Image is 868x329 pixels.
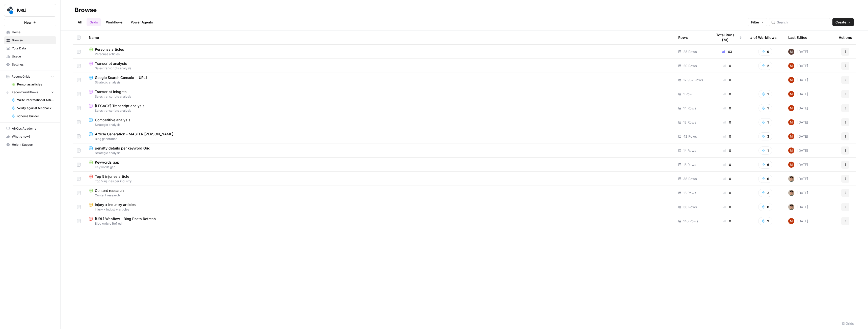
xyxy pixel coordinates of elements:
span: Personas articles [17,82,54,87]
a: Competitive analysisStrategic analysis [89,117,670,127]
span: Home [12,30,54,35]
span: Blog generation [89,137,670,141]
div: [DATE] [788,190,808,196]
a: Write Informational Article Outline [9,96,56,104]
span: Strategic analysis [89,80,670,85]
a: penalty details per keyword GridStrategic analysis [89,146,670,155]
div: [DATE] [788,91,808,97]
span: Keywords gap [95,160,119,165]
img: vrw3c2i85bxreej33hwq2s6ci9t1 [788,162,794,168]
span: Content research [95,188,124,193]
div: Name [89,31,670,44]
div: 13 Grids [842,321,854,326]
a: AirOps Academy [4,125,56,133]
span: Blog Article Refresh [89,221,670,226]
span: Injury x Industry articles [89,207,670,212]
div: [DATE] [788,162,808,168]
div: Last Edited [788,31,807,44]
span: Top 5 injuries per industry [89,179,670,184]
button: 3 [758,189,772,197]
span: Injury x Industry articles [95,202,136,207]
img: bpsmmg7ns9rlz03fz0nd196eddmi [788,176,794,182]
span: 140 Rows [683,219,698,224]
img: vrw3c2i85bxreej33hwq2s6ci9t1 [788,105,794,111]
div: 0 [712,134,742,139]
button: 1 [758,90,772,98]
a: schema builder [9,112,56,120]
a: Power Agents [128,18,156,26]
span: 42 Rows [683,134,697,139]
span: Strategic analysis [89,151,670,155]
button: Filter [748,18,767,26]
span: Google Search Console - [URL] [95,75,147,80]
span: [URL] Webflow - Blog Posts Refresh [95,216,156,221]
a: Usage [4,52,56,61]
div: 0 [712,190,742,195]
div: 0 [712,92,742,97]
span: Create [835,20,846,25]
span: Recent Workflows [12,90,38,95]
div: [DATE] [788,119,808,125]
span: Strategic analysis [89,123,670,127]
button: New [4,19,56,26]
img: vrw3c2i85bxreej33hwq2s6ci9t1 [788,91,794,97]
button: Help + Support [4,141,56,149]
button: Recent Workflows [4,88,56,96]
img: vrw3c2i85bxreej33hwq2s6ci9t1 [788,119,794,125]
button: 9 [758,48,772,56]
div: 0 [712,63,742,68]
button: Recent Grids [4,73,56,80]
a: Browse [4,36,56,44]
span: Personas articles [95,47,124,52]
span: Filter [751,20,759,25]
a: Transcript analysisSales transcripts analysis [89,61,670,71]
a: Keywords gapKeywords gap [89,160,670,169]
div: 0 [712,120,742,125]
img: vrw3c2i85bxreej33hwq2s6ci9t1 [788,133,794,139]
span: Usage [12,54,54,59]
div: 0 [712,148,742,153]
img: spot.ai Logo [6,6,15,15]
img: bpsmmg7ns9rlz03fz0nd196eddmi [788,190,794,196]
a: Settings [4,61,56,69]
a: Workflows [103,18,126,26]
input: Search [777,20,828,25]
button: Workspace: spot.ai [4,4,56,17]
button: 6 [758,175,772,183]
div: [DATE] [788,49,808,55]
span: Recent Grids [12,74,30,79]
span: 30 Rows [683,204,697,210]
span: Competitive analysis [95,117,130,123]
img: bpsmmg7ns9rlz03fz0nd196eddmi [788,204,794,210]
button: 3 [758,217,772,225]
a: Personas articles [9,80,56,88]
div: [DATE] [788,105,808,111]
span: 12.98k Rows [683,77,703,82]
span: [URL] [17,8,47,13]
a: Google Search Console - [URL]Strategic analysis [89,75,670,85]
span: Personas articles [89,52,670,56]
div: What's new? [4,133,56,140]
span: Sales transcripts analysis [89,66,670,71]
a: Top 5 injuries articleTop 5 injuries per industry [89,174,670,184]
span: Sales transcripts analysis [89,94,670,99]
span: Keywords gap [89,165,670,169]
a: [LEGACY] Transcript analysisSales transcripts analysis [89,103,670,113]
span: Your Data [12,46,54,51]
span: schema builder [17,114,54,118]
a: Grids [87,18,101,26]
img: vrw3c2i85bxreej33hwq2s6ci9t1 [788,77,794,83]
a: Personas articlesPersonas articles [89,47,670,56]
a: Verify against feedback [9,104,56,112]
div: [DATE] [788,63,808,69]
div: [DATE] [788,176,808,182]
a: [URL] Webflow - Blog Posts RefreshBlog Article Refresh [89,216,670,226]
span: 14 Rows [683,148,696,153]
a: Content researchContent research [89,188,670,198]
span: 16 Rows [683,190,696,195]
span: 38 Rows [683,176,697,181]
button: 1 [758,104,772,112]
div: [DATE] [788,204,808,210]
a: Your Data [4,44,56,52]
button: What's new? [4,133,56,141]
